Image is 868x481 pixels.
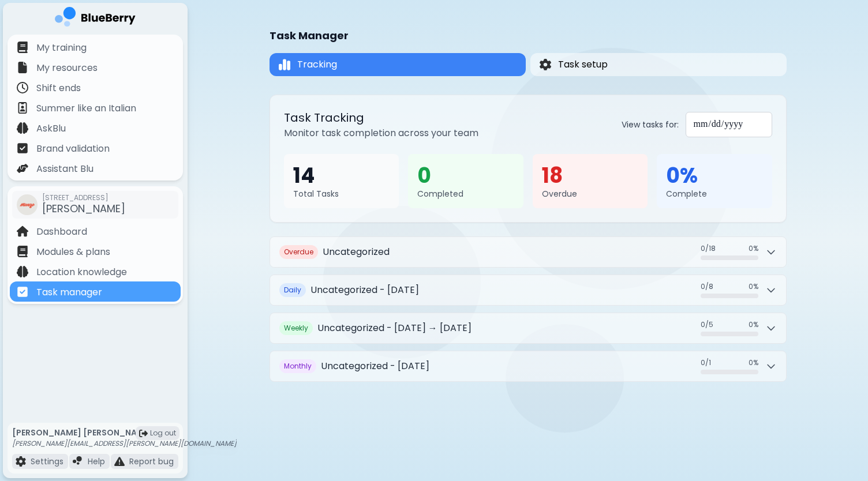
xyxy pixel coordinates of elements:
[270,351,786,381] button: MonthlyUncategorized - [DATE]0/10%
[622,119,679,130] label: View tasks for:
[36,102,136,115] p: Summer like an Italian
[42,193,125,202] span: [STREET_ADDRESS]
[73,456,83,467] img: file icon
[666,189,763,199] div: Complete
[139,429,148,438] img: logout
[317,321,472,335] h2: Uncategorized - [DATE] → [DATE]
[36,41,87,55] p: My training
[17,42,28,53] img: file icon
[749,244,758,253] span: 0 %
[36,142,110,156] p: Brand validation
[279,283,306,297] span: Daily
[701,244,716,253] span: 0 / 18
[701,282,713,291] span: 0 / 8
[17,246,28,257] img: file icon
[17,226,28,237] img: file icon
[16,456,26,467] img: file icon
[88,456,105,467] p: Help
[279,245,318,259] span: Overdue
[12,439,237,448] p: [PERSON_NAME][EMAIL_ADDRESS][PERSON_NAME][DOMAIN_NAME]
[540,59,551,71] img: Task setup
[749,358,758,367] span: 0 %
[17,163,28,174] img: file icon
[701,358,711,367] span: 0 / 1
[270,53,526,76] button: TrackingTracking
[284,109,478,126] h2: Task Tracking
[310,283,419,297] h2: Uncategorized - [DATE]
[36,61,98,75] p: My resources
[17,266,28,277] img: file icon
[666,163,763,189] div: 0 %
[279,58,290,72] img: Tracking
[150,429,176,438] span: Log out
[270,275,786,305] button: DailyUncategorized - [DATE]0/80%
[42,201,125,216] span: [PERSON_NAME]
[749,282,758,291] span: 0 %
[542,163,639,189] div: 18
[36,285,102,299] p: Task manager
[417,189,514,199] div: Completed
[417,163,514,189] div: 0
[293,163,390,189] div: 14
[558,58,608,72] span: Task setup
[36,162,93,176] p: Assistant Blu
[270,28,349,44] h1: Task Manager
[31,456,63,467] p: Settings
[36,265,127,279] p: Location knowledge
[17,142,28,154] img: file icon
[284,126,478,140] p: Monitor task completion across your team
[17,62,28,73] img: file icon
[701,320,713,329] span: 0 / 5
[36,225,87,239] p: Dashboard
[114,456,125,467] img: file icon
[36,122,66,136] p: AskBlu
[542,189,639,199] div: Overdue
[129,456,174,467] p: Report bug
[17,102,28,114] img: file icon
[321,359,429,373] h2: Uncategorized - [DATE]
[17,194,38,215] img: company thumbnail
[55,7,136,31] img: company logo
[17,82,28,93] img: file icon
[270,313,786,343] button: WeeklyUncategorized - [DATE] → [DATE]0/50%
[297,58,337,72] span: Tracking
[12,427,237,438] p: [PERSON_NAME] [PERSON_NAME]
[36,245,110,259] p: Modules & plans
[17,286,28,298] img: file icon
[323,245,390,259] h2: Uncategorized
[279,359,316,373] span: Monthly
[17,122,28,134] img: file icon
[530,53,787,76] button: Task setupTask setup
[279,321,313,335] span: Weekly
[293,189,390,199] div: Total Tasks
[270,237,786,267] button: OverdueUncategorized0/180%
[749,320,758,329] span: 0 %
[36,81,81,95] p: Shift ends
